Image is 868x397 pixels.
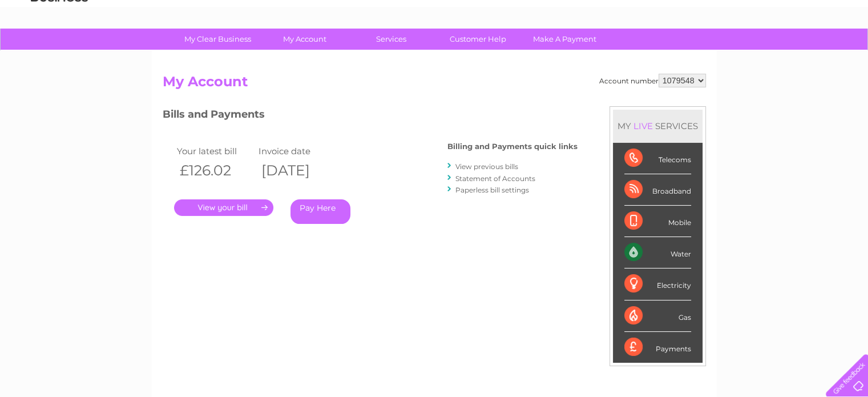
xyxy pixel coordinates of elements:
[256,159,338,182] th: [DATE]
[653,6,732,20] a: 0333 014 3131
[165,6,704,55] div: Clear Business is a trading name of Verastar Limited (registered in [GEOGRAPHIC_DATA] No. 3667643...
[344,29,438,50] a: Services
[696,49,721,57] a: Energy
[792,49,820,57] a: Contact
[624,143,691,174] div: Telecoms
[447,142,578,151] h4: Billing and Payments quick links
[624,206,691,237] div: Mobile
[30,30,88,65] img: logo.png
[171,29,265,50] a: My Clear Business
[455,162,518,171] a: View previous bills
[624,237,691,268] div: Water
[769,49,785,57] a: Blog
[431,29,525,50] a: Customer Help
[256,143,338,159] td: Invoice date
[728,49,762,57] a: Telecoms
[624,332,691,363] div: Payments
[830,49,857,57] a: Log out
[599,74,706,87] div: Account number
[624,300,691,332] div: Gas
[667,49,689,57] a: Water
[455,186,529,194] a: Paperless bill settings
[518,29,612,50] a: Make A Payment
[174,143,256,159] td: Your latest bill
[613,110,703,142] div: MY SERVICES
[174,199,273,216] a: .
[624,174,691,206] div: Broadband
[631,121,655,131] div: LIVE
[257,29,352,50] a: My Account
[174,159,256,182] th: £126.02
[455,174,535,183] a: Statement of Accounts
[624,268,691,300] div: Electricity
[290,199,350,224] a: Pay Here
[163,74,706,95] h2: My Account
[163,106,578,126] h3: Bills and Payments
